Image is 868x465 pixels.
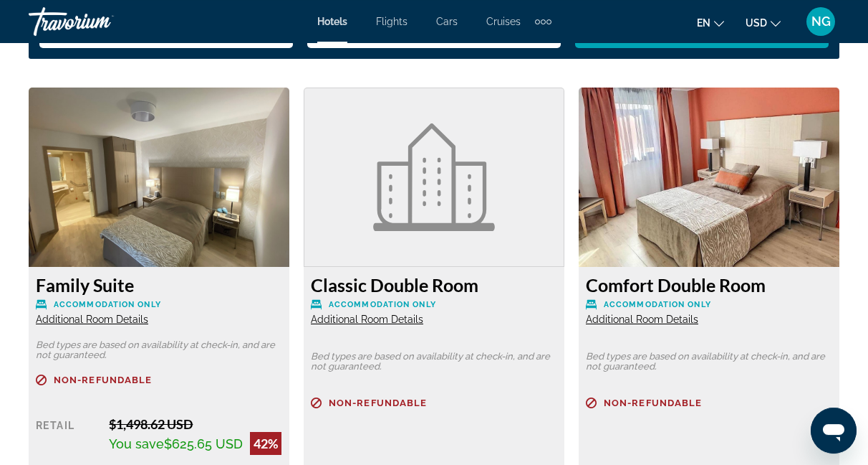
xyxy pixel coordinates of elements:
div: 42% [250,432,281,455]
a: Hotels [317,16,347,27]
button: User Menu [802,6,839,37]
p: Bed types are based on availability at check-in, and are not guaranteed. [36,340,282,360]
span: Additional Room Details [586,314,698,325]
span: You save [109,436,164,451]
button: Change currency [746,12,781,33]
span: $625.65 USD [164,436,243,451]
span: Accommodation Only [604,300,711,309]
span: Non-refundable [604,398,702,408]
button: Change language [697,12,724,33]
a: Flights [376,16,408,27]
a: Travorium [29,3,172,40]
span: Non-refundable [329,398,427,408]
span: Accommodation Only [329,300,436,309]
span: Additional Room Details [36,314,148,325]
p: Bed types are based on availability at check-in, and are not guaranteed. [586,352,832,372]
button: Check-in date: Nov 25, 2025 Check-out date: Dec 1, 2025 [39,12,293,48]
button: Extra navigation items [535,10,551,33]
h3: Family Suite [36,274,282,296]
span: en [697,17,710,29]
div: Retail [36,416,98,455]
h3: Comfort Double Room [586,274,832,296]
span: USD [746,17,767,29]
div: $1,498.62 USD [109,416,282,432]
span: Accommodation Only [54,300,161,309]
img: 77fa74c9-f8eb-4d64-a020-6027e85b89f7.jpeg [29,88,289,267]
h3: Classic Double Room [311,274,557,296]
p: Bed types are based on availability at check-in, and are not guaranteed. [311,352,557,372]
img: 44c29e33-8806-48a8-adae-610c1136908b.jpeg [579,88,839,267]
a: Cruises [486,16,521,27]
img: hotel.svg [373,123,495,231]
iframe: Button to launch messaging window [811,408,857,454]
a: Cars [436,16,458,27]
span: Additional Room Details [311,314,423,325]
div: Search widget [39,12,829,48]
span: NG [811,14,831,29]
span: Non-refundable [54,375,152,385]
